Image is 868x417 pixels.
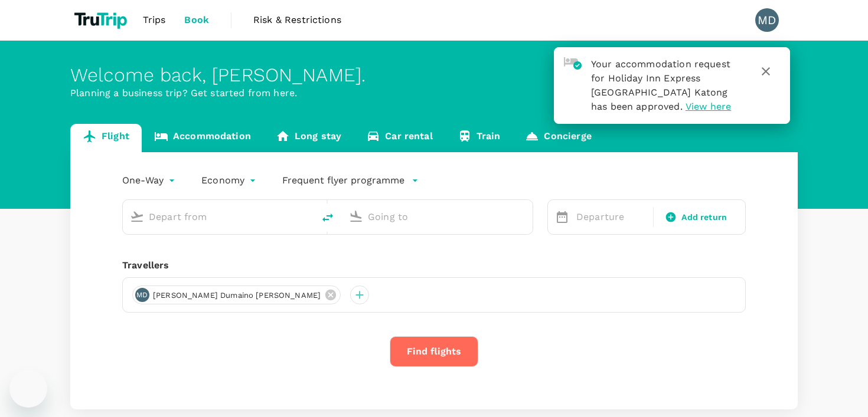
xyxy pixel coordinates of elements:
[70,86,798,100] p: Planning a business trip? Get started from here.
[282,173,404,188] p: Frequent flyer programme
[9,370,47,408] iframe: Button to launch messaging window
[70,7,133,33] img: TruTrip logo
[263,124,354,152] a: Long stay
[445,124,513,152] a: Train
[146,290,328,301] span: [PERSON_NAME] Dumaino [PERSON_NAME]
[70,124,142,152] a: Flight
[253,13,341,27] span: Risk & Restrictions
[201,171,259,190] div: Economy
[122,171,178,190] div: One-Way
[755,8,779,32] div: MD
[142,124,263,152] a: Accommodation
[681,211,727,224] span: Add return
[513,124,603,152] a: Concierge
[135,288,149,302] div: MD
[591,58,730,112] span: Your accommodation request for Holiday Inn Express [GEOGRAPHIC_DATA] Katong has been approved.
[368,208,508,226] input: Going to
[564,57,582,70] img: hotel-approved
[132,285,341,304] div: MD[PERSON_NAME] Dumaino [PERSON_NAME]
[390,336,478,367] button: Find flights
[143,13,166,27] span: Trips
[184,13,209,27] span: Book
[686,101,731,112] span: View here
[282,173,419,188] button: Frequent flyer programme
[122,258,746,272] div: Travellers
[305,215,308,218] button: Open
[576,210,646,224] p: Departure
[524,215,527,218] button: Open
[149,208,289,226] input: Depart from
[314,203,342,232] button: delete
[70,64,798,86] div: Welcome back , [PERSON_NAME] .
[354,124,445,152] a: Car rental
